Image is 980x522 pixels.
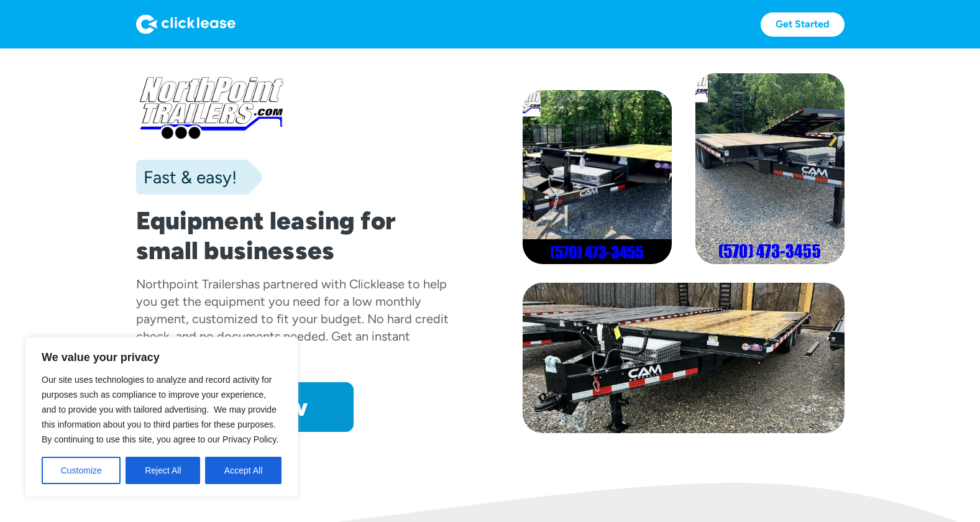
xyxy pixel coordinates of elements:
[136,277,241,291] div: Northpoint Trailers
[136,206,458,265] h1: Equipment leasing for small businesses
[205,457,282,484] button: Accept All
[136,277,449,361] div: has partnered with Clicklease to help you get the equipment you need for a low monthly payment, c...
[42,457,121,484] button: Customize
[126,457,200,484] button: Reject All
[42,350,282,365] p: We value your privacy
[25,337,298,497] div: We value your privacy
[136,165,237,190] div: Fast & easy!
[42,375,278,444] span: Our site uses technologies to analyze and record activity for purposes such as compliance to impr...
[761,12,845,37] a: Get Started
[136,14,236,34] img: Logo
